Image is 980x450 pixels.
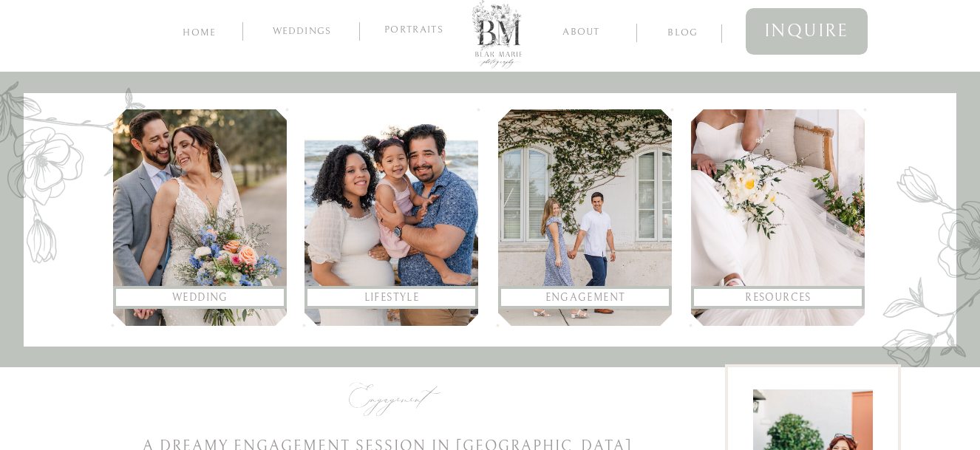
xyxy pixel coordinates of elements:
[700,289,857,307] a: resources
[764,16,849,47] span: inquire
[122,289,279,307] a: Wedding
[507,289,664,307] a: Engagement
[546,24,616,38] a: about
[654,24,712,38] a: blog
[313,289,470,307] a: lifestyle
[180,24,220,38] a: home
[262,26,341,41] a: Weddings
[746,8,868,55] a: inquire
[378,24,449,38] a: Portraits
[350,363,426,437] a: Engagement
